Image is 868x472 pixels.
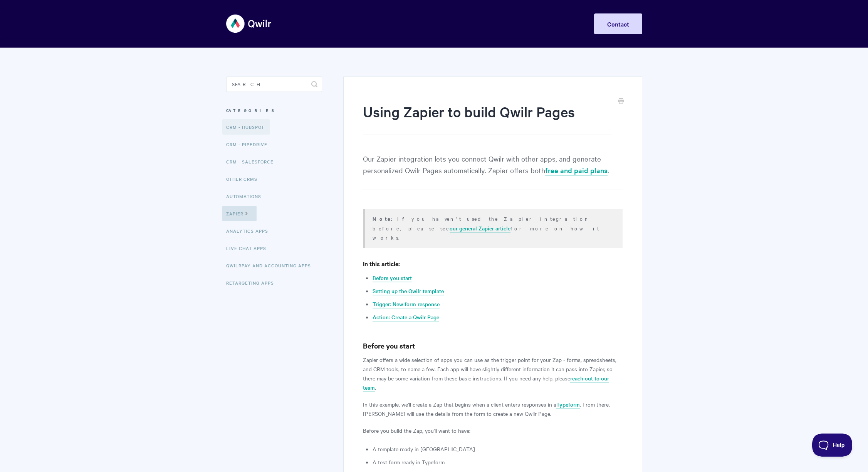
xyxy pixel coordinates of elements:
a: Trigger: New form response [373,300,440,309]
a: QwilrPay and Accounting Apps [226,258,317,273]
h3: Categories [226,103,322,117]
a: Analytics Apps [226,223,274,239]
div: Domain Overview [29,45,69,50]
a: Other CRMs [226,171,263,187]
img: Qwilr Help Center [226,9,272,38]
img: tab_keywords_by_traffic_grey.svg [77,45,83,51]
input: Search [226,77,322,92]
a: CRM - Pipedrive [226,137,273,152]
img: website_grey.svg [12,20,18,26]
div: v 4.0.25 [22,12,38,18]
li: A template ready in [GEOGRAPHIC_DATA] [373,444,622,454]
a: Action: Create a Qwilr Page [373,313,439,322]
a: Print this Article [618,97,624,106]
div: Keywords by Traffic [85,45,130,50]
p: Before you build the Zap, you'll want to have: [363,426,622,435]
p: Our Zapier integration lets you connect Qwilr with other apps, and generate personalized Qwilr Pa... [363,153,622,190]
iframe: Toggle Customer Support [812,434,853,457]
a: Contact [594,13,642,34]
a: our general Zapier article [450,224,510,233]
div: Domain: [DOMAIN_NAME] [20,20,85,26]
a: Automations [226,188,267,204]
img: tab_domain_overview_orange.svg [21,45,27,51]
li: A test form ready in Typeform [373,457,622,467]
a: Zapier [222,206,257,221]
a: Setting up the Qwilr template [373,287,444,295]
a: free and paid plans [545,165,608,176]
a: CRM - Salesforce [226,154,279,169]
p: In this example, we'll create a Zap that begins when a client enters responses in a . From there,... [363,400,622,418]
p: Zapier offers a wide selection of apps you can use as the trigger point for your Zap - forms, spr... [363,355,622,392]
h3: Before you start [363,340,622,351]
a: Before you start [373,274,412,282]
h1: Using Zapier to build Qwilr Pages [363,102,611,135]
a: CRM - HubSpot [222,119,270,135]
a: Typeform [556,400,580,409]
strong: In this article: [363,259,400,268]
a: Live Chat Apps [226,240,272,256]
a: Retargeting Apps [226,275,280,290]
p: If you haven't used the Zapier integration before, please see for more on how it works. [373,214,613,242]
strong: Note: [373,215,397,222]
img: logo_orange.svg [12,12,18,18]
